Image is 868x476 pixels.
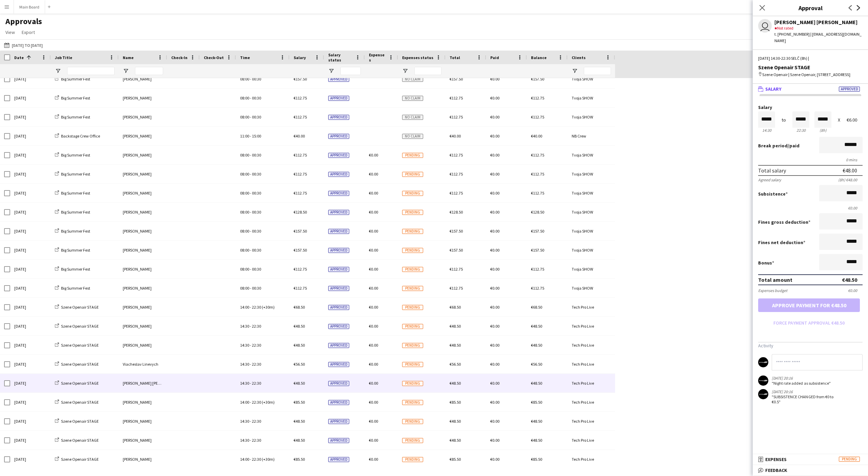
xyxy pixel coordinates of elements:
span: €40.00 [294,133,305,139]
span: €112.75 [531,190,544,196]
div: Tvoja SHOW [568,203,615,221]
span: (+30m) [262,305,275,310]
div: 22:30 [792,128,809,133]
a: View [3,28,18,37]
div: Tvoja SHOW [568,108,615,126]
span: €0.00 [369,286,378,291]
div: Tvoja SHOW [568,222,615,240]
label: Salary [758,105,863,110]
div: [PERSON_NAME] [119,241,167,259]
a: Big Summer Fest [55,171,90,177]
span: Name [123,55,134,60]
mat-expansion-panel-header: SalaryApproved [753,84,868,94]
div: Agreed salary [758,177,781,182]
div: [PERSON_NAME] [119,260,167,278]
span: Pending [402,191,423,196]
a: Szene Openair STAGE [55,343,99,348]
span: Salary [294,55,306,60]
div: Tvoja SHOW [568,165,615,183]
div: Tech Pro Live [568,412,615,431]
a: Big Summer Fest [55,76,90,81]
div: [DATE] [10,298,51,316]
span: Approved [328,172,349,177]
div: [DATE] [10,108,51,126]
span: 08:00 [240,76,249,81]
span: €0.00 [369,267,378,272]
div: [DATE] [10,393,51,411]
span: Big Summer Fest [61,171,90,177]
div: [PERSON_NAME] [119,108,167,126]
span: Szene Openair STAGE [61,457,99,462]
div: t. [PHONE_NUMBER] | [EMAIL_ADDRESS][DOMAIN_NAME] [774,31,863,43]
div: 0 mins [758,157,863,162]
span: Big Summer Fest [61,95,90,100]
span: Break period [758,143,788,149]
span: €112.75 [450,95,463,100]
span: 22:30 [252,305,261,310]
span: Check-In [171,55,188,60]
span: Approved [328,248,349,253]
span: Pending [402,210,423,215]
label: Bonus [758,260,774,266]
span: €157.50 [294,76,307,81]
span: Salary status [328,52,353,62]
span: - [250,95,251,100]
div: [PERSON_NAME] [119,412,167,431]
a: Backstage Crew Office [55,133,100,139]
div: Tech Pro Live [568,355,615,373]
span: Szene Openair STAGE [61,305,99,310]
span: Approved [328,267,349,272]
span: View [5,29,15,35]
div: 8h [814,128,831,133]
span: Check-Out [204,55,224,60]
span: - [250,114,251,120]
div: [DATE] [10,203,51,221]
span: Approved [328,77,349,82]
div: €6.00 [847,117,863,123]
span: €157.50 [450,248,463,253]
a: Big Summer Fest [55,95,90,100]
div: SalaryApproved [753,94,868,413]
span: €112.75 [531,286,544,291]
div: [PERSON_NAME] [119,70,167,88]
div: [DATE] [10,374,51,392]
span: No claim [402,134,423,139]
div: [DATE] [10,260,51,278]
span: Approved [839,87,860,92]
div: [DATE] [10,146,51,164]
span: €112.75 [531,267,544,272]
span: 08:00 [240,267,249,272]
a: Big Summer Fest [55,190,90,196]
div: €0.00 [758,205,863,210]
span: €112.75 [531,152,544,158]
span: - [250,152,251,158]
div: X [838,117,840,123]
div: [DATE] [10,336,51,354]
span: Approved [328,229,349,234]
span: 00:30 [252,267,261,272]
span: Big Summer Fest [61,190,90,196]
span: €40.00 [531,133,542,139]
button: [DATE] to [DATE] [3,41,44,49]
span: 08:00 [240,95,249,100]
span: €68.50 [531,305,542,310]
span: Big Summer Fest [61,286,90,291]
span: 11:00 [240,133,249,139]
a: Big Summer Fest [55,228,90,234]
span: Pending [402,229,423,234]
span: €0.00 [490,133,499,139]
span: €68.50 [294,305,305,310]
div: Expenses budget [758,288,787,293]
span: 15:00 [252,133,261,139]
span: €40.00 [450,133,461,139]
button: Open Filter Menu [123,68,129,74]
span: No claim [402,77,423,82]
span: €112.75 [531,114,544,120]
div: Tvoja SHOW [568,241,615,259]
label: Fines gross deduction [758,219,810,225]
span: Big Summer Fest [61,114,90,120]
div: Tech Pro Live [568,393,615,411]
span: €0.00 [369,305,378,310]
span: Approved [328,153,349,158]
div: Tvoja SHOW [568,70,615,88]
